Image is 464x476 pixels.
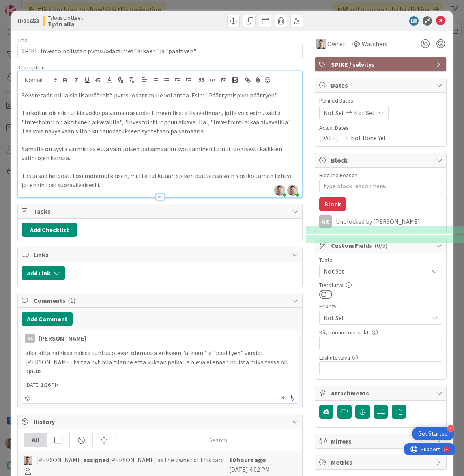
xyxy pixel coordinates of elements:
[418,430,448,438] div: Get Started
[23,17,39,25] b: 21652
[34,296,288,305] span: Comments
[336,218,442,225] div: Unblocked by [PERSON_NAME]
[40,3,44,9] div: 9+
[83,456,109,464] b: assigned
[25,334,35,343] div: sl
[331,457,432,467] span: Metrics
[316,39,326,49] img: TN
[17,16,39,26] span: ID
[22,171,298,189] p: Tästä saa helposti tosi monimutkaisen, mutta tutkitaan spiken puitteissa vain saisiko tämän tehty...
[22,381,297,389] span: [DATE] 1:36 PM
[22,91,298,100] p: Selvitetään millaisia lisämääreitä pvmsuodattimille voi antaa. Esim "Päättymispvm päättyen"
[39,334,86,343] div: [PERSON_NAME]
[17,44,302,58] input: type card name here...
[17,1,36,11] span: Support
[25,349,294,358] p: aikalailla kaikissa näissä tuntuu olevan olemassa erikseen "alkaen" ja "päättyen" versiot.
[319,354,350,361] label: Laskutettava
[22,109,298,135] p: Tarkoitus ois siis tutkia voiko päivämääräsuodattimeen lisätä lisävalinnan, jolla vois esim. vali...
[22,144,298,162] p: Samalla on syytä varmistaa että vain toisen päivämäärän syöttäminen toimii loogisesti kaikkien va...
[17,64,45,71] span: Description
[281,393,295,403] a: Reply
[351,133,386,142] span: Not Done Yet
[331,388,432,398] span: Attachments
[22,266,65,280] button: Add Link
[412,427,454,440] div: Open Get Started checklist, remaining modules: 4
[24,456,32,465] img: TN
[319,215,332,228] div: AR
[319,257,442,262] div: Tuote
[319,172,357,179] label: Blocked Reason
[324,312,425,323] span: Not Set
[287,185,298,196] img: chwsQljfBTcKhy88xB9SmiPz5Ih6cdfk.JPG
[324,108,344,118] span: Not Set
[362,39,387,49] span: Watchers
[48,21,83,27] b: Työn alla
[319,304,442,309] div: Priority
[331,60,432,69] span: SPIKE / selvitys
[324,266,425,277] span: Not Set
[319,282,442,288] div: Tietoturva
[68,296,75,304] span: ( 1 )
[229,456,266,464] b: 19 hours ago
[34,250,288,259] span: Links
[36,455,224,465] span: [PERSON_NAME] [PERSON_NAME] as the owner of this card
[319,197,346,211] button: Block
[374,242,387,249] span: ( 0/5 )
[331,437,432,446] span: Mirrors
[331,241,432,250] span: Custom Fields
[22,223,77,237] button: Add Checklist
[331,156,432,165] span: Block
[327,39,345,49] span: Owner
[205,433,296,447] input: Search...
[319,329,370,336] label: Käyttöönottoprojekti
[319,124,442,132] span: Actual Dates
[17,37,28,44] label: Title
[354,108,375,118] span: Not Set
[25,358,294,375] p: [PERSON_NAME] taitaa nyt olla tilanne että kukaan paikalla oleva ei enään muista mikä tässä oli a...
[22,312,73,326] button: Add Comment
[24,433,47,447] div: All
[34,206,288,216] span: Tasks
[274,185,285,196] img: chwsQljfBTcKhy88xB9SmiPz5Ih6cdfk.JPG
[34,417,288,426] span: History
[319,133,338,142] span: [DATE]
[447,425,454,432] div: 4
[48,15,83,21] span: Taloustuotteet
[331,81,432,90] span: Dates
[319,97,442,105] span: Planned Dates
[229,455,296,475] div: [DATE] 4:02 PM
